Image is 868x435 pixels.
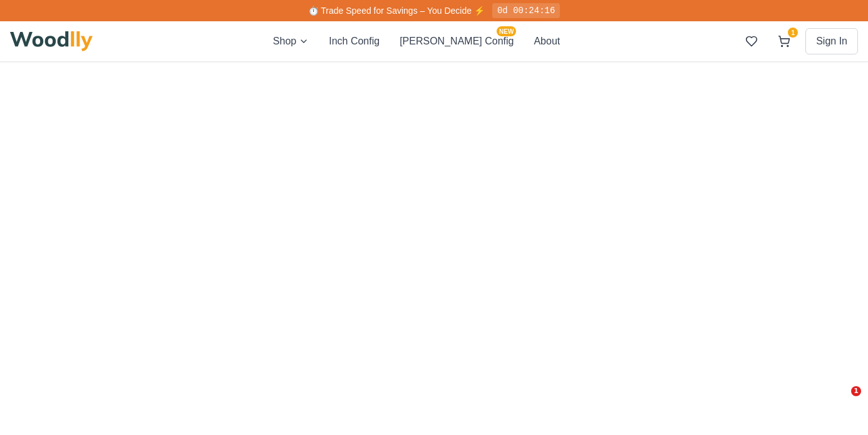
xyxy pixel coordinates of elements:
[788,28,798,38] span: 1
[825,386,855,416] iframe: Intercom live chat
[773,30,795,53] button: 1
[805,28,858,54] button: Sign In
[492,3,560,18] div: 0d 00:24:16
[10,31,93,51] img: Woodlly
[400,34,514,49] button: [PERSON_NAME] ConfigNEW
[308,6,485,16] span: ⏱️ Trade Speed for Savings – You Decide ⚡
[329,34,380,49] button: Inch Config
[851,386,861,396] span: 1
[534,34,560,49] button: About
[497,26,516,36] span: NEW
[273,34,309,49] button: Shop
